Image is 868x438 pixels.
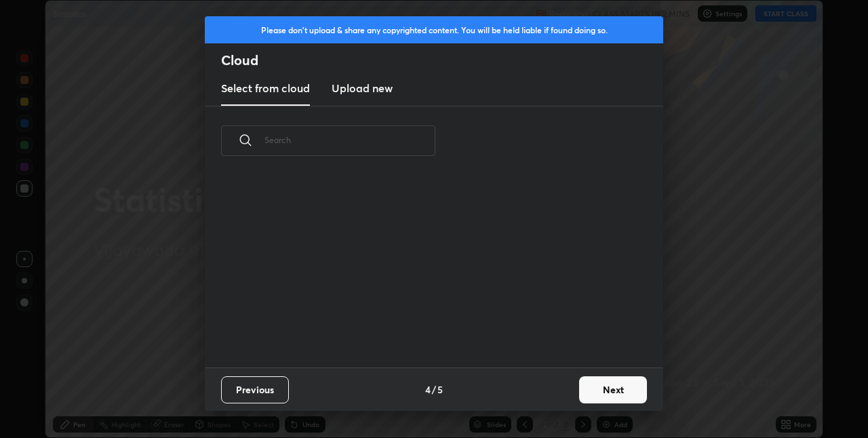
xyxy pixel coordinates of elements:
h2: Cloud [221,52,663,69]
h4: 4 [425,382,431,397]
h4: 5 [437,382,443,397]
h4: / [432,382,436,397]
h3: Upload new [332,80,393,96]
div: Please don't upload & share any copyrighted content. You will be held liable if found doing so. [205,16,663,43]
input: Search [264,111,435,169]
button: Previous [221,376,289,403]
button: Next [579,376,647,403]
h3: Select from cloud [221,80,310,96]
div: grid [205,172,647,367]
